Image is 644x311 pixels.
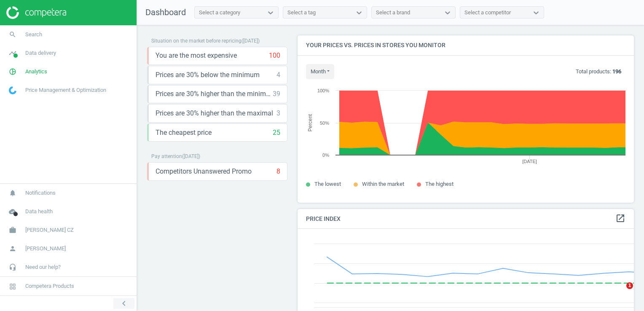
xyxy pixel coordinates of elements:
div: 3 [276,109,280,118]
span: Price Management & Optimization [25,86,106,94]
img: wGWNvw8QSZomAAAAABJRU5ErkJggg== [9,86,16,94]
span: Prices are 30% higher than the minimum [156,89,273,99]
span: The highest [425,181,453,187]
i: open_in_new [615,213,625,223]
span: Situation on the market before repricing [151,38,241,44]
i: cloud_done [5,204,21,220]
span: Prices are 30% below the minimum [156,70,260,80]
i: chevron_left [119,298,129,308]
span: Notifications [25,189,56,197]
div: Select a competitor [464,9,511,16]
text: 100% [317,88,329,93]
h4: Your prices vs. prices in stores you monitor [298,35,634,55]
span: 1 [626,282,633,289]
div: Select a category [199,9,240,16]
span: Analytics [25,68,47,75]
span: Competera Products [25,282,74,290]
span: Need our help? [25,263,61,271]
h4: Price Index [298,209,634,229]
span: The lowest [314,181,341,187]
span: ( [DATE] ) [182,153,200,159]
button: month [306,64,334,79]
text: 50% [320,121,329,126]
button: chevron_left [113,298,134,309]
div: 8 [276,167,280,176]
b: 196 [612,68,621,75]
span: Prices are 30% higher than the maximal [156,109,273,118]
a: open_in_new [615,213,625,224]
span: Within the market [362,181,404,187]
div: Select a brand [376,9,410,16]
span: [PERSON_NAME] CZ [25,226,74,234]
i: notifications [5,185,21,201]
img: ajHJNr6hYgQAAAAASUVORK5CYII= [6,6,66,19]
tspan: [DATE] [522,159,537,164]
i: timeline [5,45,21,61]
i: search [5,27,21,43]
iframe: Intercom live chat [609,282,629,303]
span: The cheapest price [156,128,212,137]
i: pie_chart_outlined [5,64,21,80]
i: person [5,241,21,257]
span: [PERSON_NAME] [25,245,66,252]
tspan: Percent [307,114,313,131]
i: headset_mic [5,259,21,275]
span: Pay attention [151,153,182,159]
div: 100 [269,51,280,60]
div: 4 [276,70,280,80]
span: Search [25,31,42,38]
p: Total products: [576,68,621,75]
div: 25 [273,128,280,137]
text: 0% [322,153,329,158]
span: Competitors Unanswered Promo [156,167,252,176]
span: You are the most expensive [156,51,237,60]
span: Data delivery [25,49,56,57]
div: 39 [273,89,280,99]
span: Dashboard [145,7,186,17]
i: work [5,222,21,238]
span: Data health [25,208,53,215]
span: ( [DATE] ) [241,38,260,44]
div: Select a tag [287,9,316,16]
